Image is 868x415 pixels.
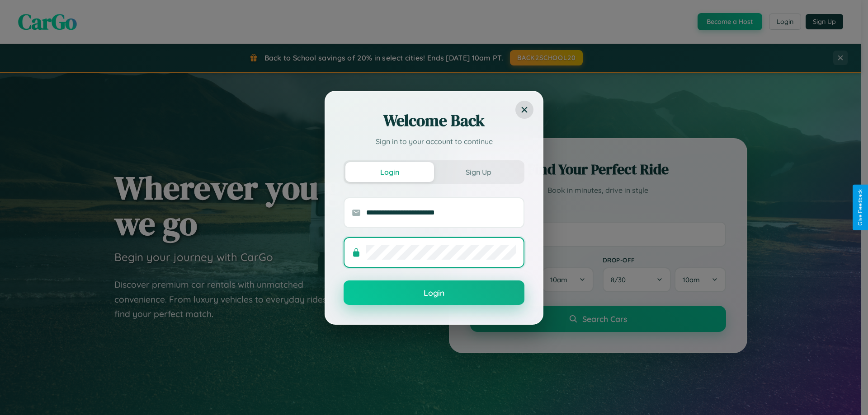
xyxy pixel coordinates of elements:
[344,110,524,131] h2: Welcome Back
[344,280,524,305] button: Login
[344,136,524,147] p: Sign in to your account to continue
[857,189,863,226] div: Give Feedback
[434,162,523,182] button: Sign Up
[345,162,434,182] button: Login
